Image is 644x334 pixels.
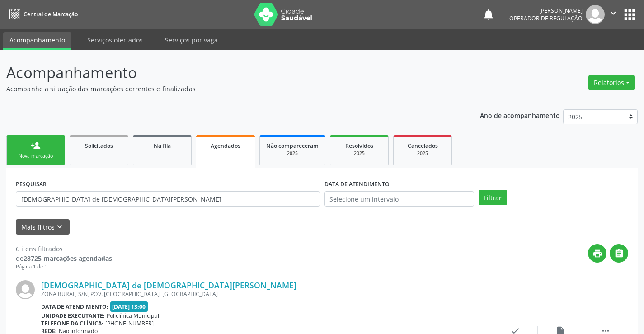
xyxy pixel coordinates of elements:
[588,75,635,90] button: Relatórios
[16,280,35,299] img: img
[614,249,624,259] i: 
[55,222,65,232] i: keyboard_arrow_down
[6,84,448,94] p: Acompanhe a situação das marcações correntes e finalizadas
[3,32,71,50] a: Acompanhamento
[480,109,560,121] p: Ano de acompanhamento
[110,301,148,312] span: [DATE] 13:00
[509,7,583,14] div: [PERSON_NAME]
[608,8,618,18] i: 
[408,142,438,150] span: Cancelados
[324,177,390,191] label: DATA DE ATENDIMENTO
[81,32,149,48] a: Serviços ofertados
[211,142,240,150] span: Agendados
[16,219,70,235] button: Mais filtroskeyboard_arrow_down
[6,7,78,22] a: Central de Marcação
[6,61,448,84] p: Acompanhamento
[41,290,493,298] div: ZONA RURAL, S/N, POV. [GEOGRAPHIC_DATA], [GEOGRAPHIC_DATA]
[41,280,296,290] a: [DEMOGRAPHIC_DATA] de [DEMOGRAPHIC_DATA][PERSON_NAME]
[588,244,606,263] button: print
[482,8,495,21] button: notifications
[16,254,112,263] div: de
[41,303,108,310] b: Data de atendimento:
[266,150,319,157] div: 2025
[16,191,320,207] input: Nome, CNS
[105,320,154,327] span: [PHONE_NUMBER]
[16,263,112,271] div: Página 1 de 1
[509,14,583,22] span: Operador de regulação
[107,312,159,320] span: Policlínica Municipal
[41,312,105,320] b: Unidade executante:
[13,153,58,160] div: Nova marcação
[154,142,171,150] span: Na fila
[400,150,445,157] div: 2025
[24,254,112,263] strong: 28725 marcações agendadas
[266,142,319,150] span: Não compareceram
[41,320,103,327] b: Telefone da clínica:
[586,5,605,24] img: img
[85,142,113,150] span: Solicitados
[479,190,507,205] button: Filtrar
[337,150,382,157] div: 2025
[622,7,638,23] button: apps
[345,142,373,150] span: Resolvidos
[16,244,112,254] div: 6 itens filtrados
[159,32,224,48] a: Serviços por vaga
[16,177,47,191] label: PESQUISAR
[324,191,474,207] input: Selecione um intervalo
[610,244,628,263] button: 
[592,249,602,259] i: print
[24,10,78,18] span: Central de Marcação
[31,141,41,151] div: person_add
[605,5,622,24] button: 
